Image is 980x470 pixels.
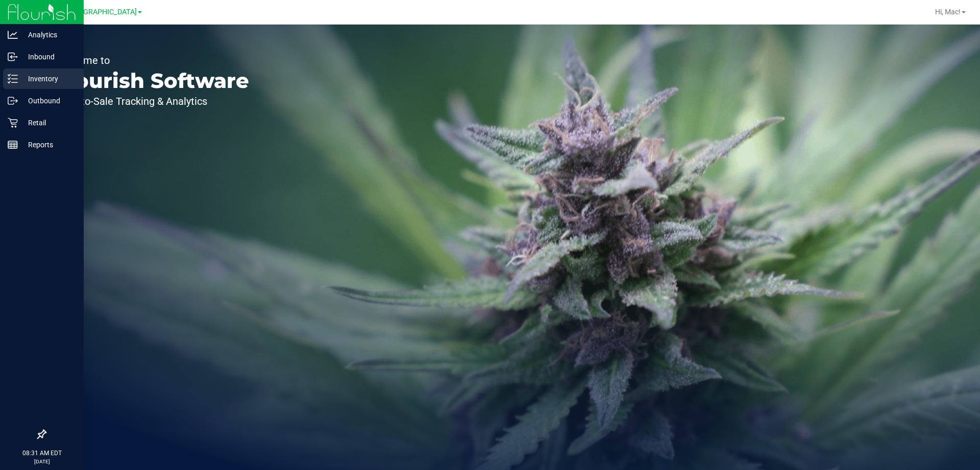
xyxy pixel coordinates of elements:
span: Hi, Mac! [935,8,961,16]
p: [DATE] [5,458,79,465]
p: Flourish Software [55,71,249,91]
p: Retail [18,117,79,129]
span: [GEOGRAPHIC_DATA] [67,8,137,16]
p: Seed-to-Sale Tracking & Analytics [55,96,249,106]
inline-svg: Retail [8,118,18,128]
p: Inventory [18,73,79,85]
inline-svg: Outbound [8,96,18,106]
p: Reports [18,139,79,151]
p: Outbound [18,95,79,107]
inline-svg: Analytics [8,30,18,40]
p: Welcome to [55,55,249,65]
p: Inbound [18,51,79,63]
inline-svg: Inbound [8,52,18,62]
p: Analytics [18,29,79,41]
inline-svg: Inventory [8,74,18,84]
inline-svg: Reports [8,140,18,150]
p: 08:31 AM EDT [5,449,79,458]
